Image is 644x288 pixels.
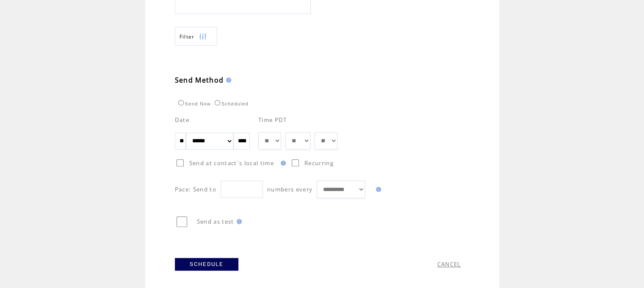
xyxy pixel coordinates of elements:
[178,100,184,105] input: Send Now
[176,101,211,106] label: Send Now
[437,260,461,268] a: CANCEL
[175,116,189,124] span: Date
[175,75,224,85] span: Send Method
[278,161,286,166] img: help.gif
[175,186,216,193] span: Pace: Send to
[199,27,207,46] img: filters.png
[267,186,312,193] span: numbers every
[180,33,195,40] span: Show filters
[189,159,274,167] span: Send at contact`s local time
[175,258,238,271] a: SCHEDULE
[175,27,217,46] a: Filter
[258,116,287,124] span: Time PDT
[373,187,381,192] img: help.gif
[215,100,220,105] input: Scheduled
[234,219,242,224] img: help.gif
[304,159,334,167] span: Recurring
[224,78,231,83] img: help.gif
[197,218,234,225] span: Send as test
[213,101,249,106] label: Scheduled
